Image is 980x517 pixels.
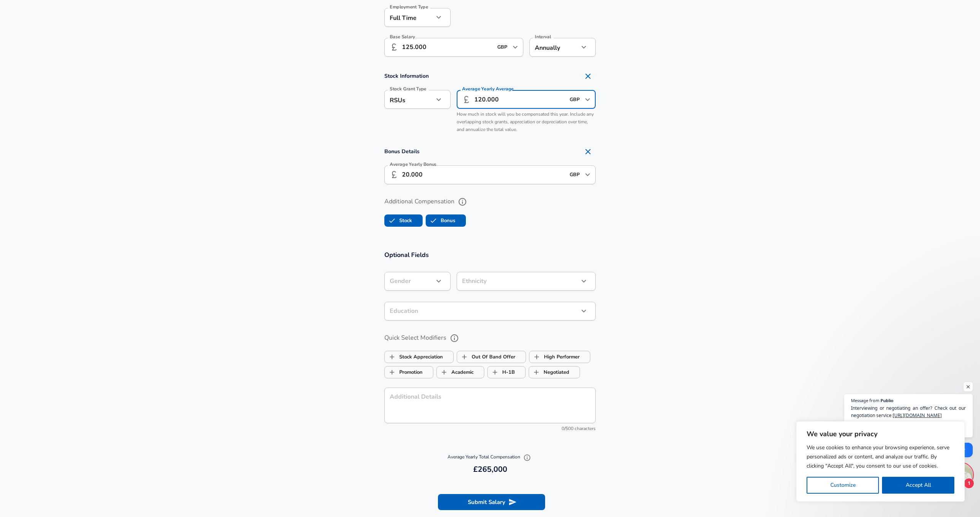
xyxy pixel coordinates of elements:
[384,366,433,378] button: PromotionPromotion
[535,34,551,39] label: Interval
[457,350,472,364] span: Out Of Band Offer
[487,366,526,378] button: H-1BH-1B
[385,350,399,364] span: Stock Appreciation
[567,169,583,181] input: USD
[521,452,533,463] button: Explain Total Compensation
[456,195,469,208] button: help
[384,332,596,345] label: Quick Select Modifiers
[529,351,590,363] button: High PerformerHigh Performer
[529,350,580,364] label: High Performer
[457,351,526,363] button: Out Of Band OfferOut Of Band Offer
[457,111,594,133] span: How much in stock will you be compensated this year. Include any overlapping stock grants, apprec...
[851,398,879,402] span: Message from
[384,425,596,433] div: 0/500 characters
[385,365,423,380] label: Promotion
[510,42,521,52] button: Open
[482,86,495,92] span: Yearly
[462,87,514,91] label: Average Average
[529,365,544,380] span: Negotiated
[529,350,544,364] span: High Performer
[580,144,596,159] button: Remove Section
[384,351,454,363] button: Stock AppreciationStock Appreciation
[387,463,593,476] h6: £265,000
[384,214,423,227] button: StockStock
[437,365,474,380] label: Academic
[796,421,965,502] div: We value your privacy
[880,398,893,402] span: Publio
[385,213,399,228] span: Stock
[950,463,973,486] div: Open chat
[488,365,515,380] label: H-1B
[384,144,596,159] h4: Bonus Details
[851,404,966,434] span: Interviewing or negotiating an offer? Check out our negotiation service: Increase in your offer g...
[390,34,415,39] label: Base Salary
[385,365,399,380] span: Promotion
[567,93,583,105] input: USD
[390,162,436,167] label: Average Yearly Bonus
[529,38,579,57] div: Annually
[582,94,593,105] button: Open
[882,477,954,494] button: Accept All
[582,169,593,180] button: Open
[385,213,412,228] label: Stock
[807,477,879,494] button: Customize
[807,429,954,438] p: We value your privacy
[580,69,596,84] button: Remove Section
[384,90,434,109] div: RSUs
[384,250,596,259] h3: Optional Fields
[529,366,580,378] button: NegotiatedNegotiated
[402,165,565,184] input: 15,000
[495,41,510,53] input: USD
[390,5,428,9] label: Employment Type
[384,195,596,208] label: Additional Compensation
[402,38,493,57] input: 100,000
[426,213,441,228] span: Bonus
[964,478,974,489] span: 1
[438,494,545,510] button: Submit Salary
[426,213,455,228] label: Bonus
[436,366,484,378] button: AcademicAcademic
[385,350,443,364] label: Stock Appreciation
[474,90,565,109] input: 40,000
[384,8,434,27] div: Full Time
[807,443,954,471] p: We use cookies to enhance your browsing experience, serve personalized ads or content, and analyz...
[529,365,569,380] label: Negotiated
[426,214,466,227] button: BonusBonus
[448,454,533,460] span: Average Yearly Total Compensation
[437,365,451,380] span: Academic
[390,87,426,91] label: Stock Grant Type
[457,350,515,364] label: Out Of Band Offer
[488,365,502,380] span: H-1B
[384,69,596,84] h4: Stock Information
[448,332,461,345] button: help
